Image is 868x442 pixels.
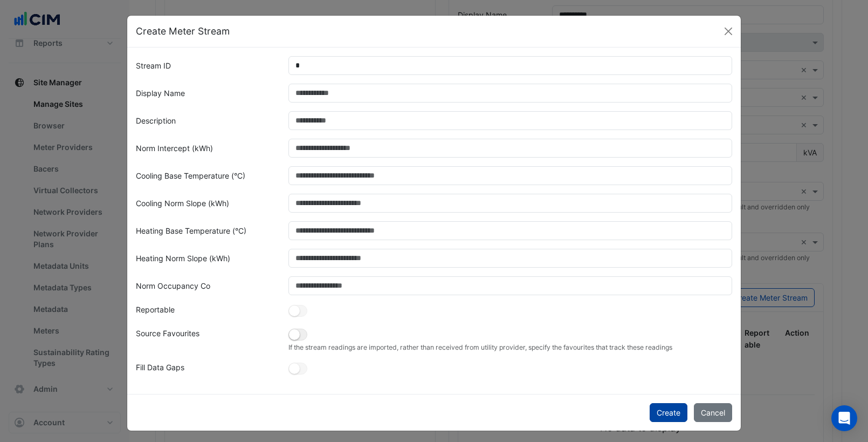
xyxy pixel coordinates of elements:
label: Norm Occupancy Co [136,276,210,295]
label: Source Favourites [136,328,199,343]
label: Cooling Norm Slope (kWh) [136,194,229,213]
small: If the stream readings are imported, rather than received from utility provider, specify the favo... [288,343,733,352]
button: Create [650,403,687,422]
label: Cooling Base Temperature (°C) [136,166,245,185]
label: Norm Intercept (kWh) [136,139,213,158]
button: Cancel [694,403,732,422]
label: Description [136,111,176,130]
label: Stream ID [136,56,171,75]
ui-switch: Stream cannot be reportable because the following Parent Stream is reportable: FIN_Espoo_Karakaar... [288,305,307,314]
div: Open Intercom Messenger [831,405,857,431]
button: Close [720,23,736,39]
h5: Create Meter Stream [136,24,230,38]
label: Heating Base Temperature (°C) [136,221,246,240]
label: Display Name [136,84,185,103]
label: Heating Norm Slope (kWh) [136,249,230,268]
label: Fill Data Gaps [136,362,184,377]
label: Reportable [136,304,175,319]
